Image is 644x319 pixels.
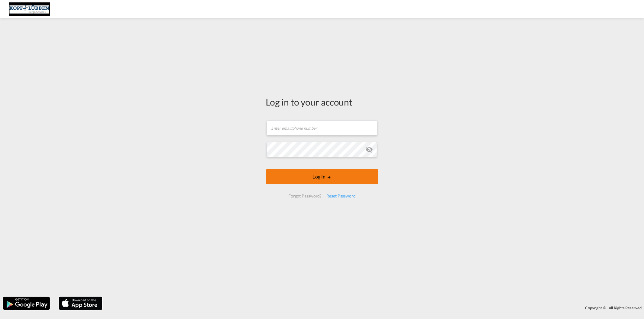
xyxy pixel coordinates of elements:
[286,191,324,201] div: Forgot Password?
[324,191,358,201] div: Reset Password
[9,2,50,16] img: 25cf3bb0aafc11ee9c4fdbd399af7748.JPG
[2,296,50,311] img: google.png
[266,96,378,108] div: Log in to your account
[366,146,373,153] md-icon: icon-eye-off
[105,303,644,313] div: Copyright © . All Rights Reserved
[266,169,378,184] button: LOGIN
[58,296,103,311] img: apple.png
[267,120,377,135] input: Enter email/phone number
